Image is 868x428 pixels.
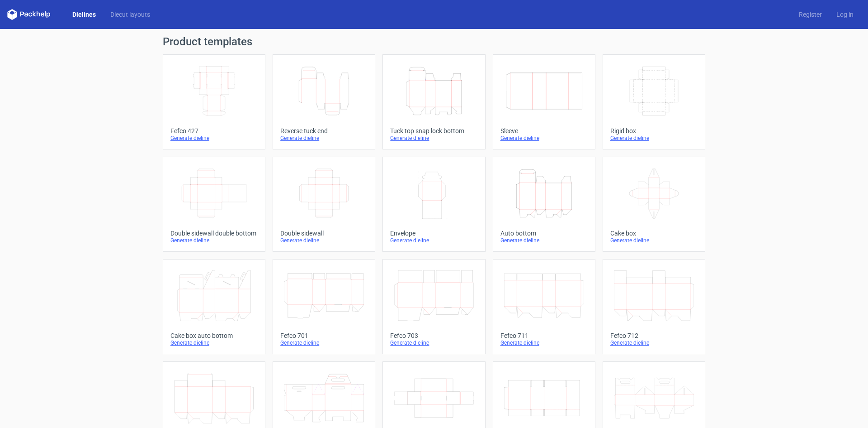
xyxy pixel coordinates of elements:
[610,237,698,244] div: Generate dieline
[500,332,588,339] div: Fefco 711
[603,157,705,252] a: Cake boxGenerate dieline
[163,54,265,149] a: Fefco 427Generate dieline
[273,157,375,252] a: Double sidewallGenerate dieline
[500,237,588,244] div: Generate dieline
[382,54,485,149] a: Tuck top snap lock bottomGenerate dieline
[500,127,588,135] div: Sleeve
[170,135,258,142] div: Generate dieline
[493,259,595,354] a: Fefco 711Generate dieline
[493,157,595,252] a: Auto bottomGenerate dieline
[382,157,485,252] a: EnvelopeGenerate dieline
[163,259,265,354] a: Cake box auto bottomGenerate dieline
[280,135,368,142] div: Generate dieline
[610,339,698,346] div: Generate dieline
[390,339,477,346] div: Generate dieline
[390,230,477,237] div: Envelope
[390,237,477,244] div: Generate dieline
[500,135,588,142] div: Generate dieline
[170,127,258,135] div: Fefco 427
[163,157,265,252] a: Double sidewall double bottomGenerate dieline
[170,237,258,244] div: Generate dieline
[273,259,375,354] a: Fefco 701Generate dieline
[792,10,829,19] a: Register
[280,237,368,244] div: Generate dieline
[170,332,258,339] div: Cake box auto bottom
[829,10,861,19] a: Log in
[65,10,103,19] a: Dielines
[170,230,258,237] div: Double sidewall double bottom
[103,10,157,19] a: Diecut layouts
[610,332,698,339] div: Fefco 712
[603,54,705,149] a: Rigid boxGenerate dieline
[610,230,698,237] div: Cake box
[280,230,368,237] div: Double sidewall
[610,135,698,142] div: Generate dieline
[280,127,368,135] div: Reverse tuck end
[280,339,368,346] div: Generate dieline
[170,339,258,346] div: Generate dieline
[273,54,375,149] a: Reverse tuck endGenerate dieline
[390,127,477,135] div: Tuck top snap lock bottom
[163,36,705,47] h1: Product templates
[500,339,588,346] div: Generate dieline
[390,135,477,142] div: Generate dieline
[610,127,698,135] div: Rigid box
[382,259,485,354] a: Fefco 703Generate dieline
[603,259,705,354] a: Fefco 712Generate dieline
[500,230,588,237] div: Auto bottom
[493,54,595,149] a: SleeveGenerate dieline
[280,332,368,339] div: Fefco 701
[390,332,477,339] div: Fefco 703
